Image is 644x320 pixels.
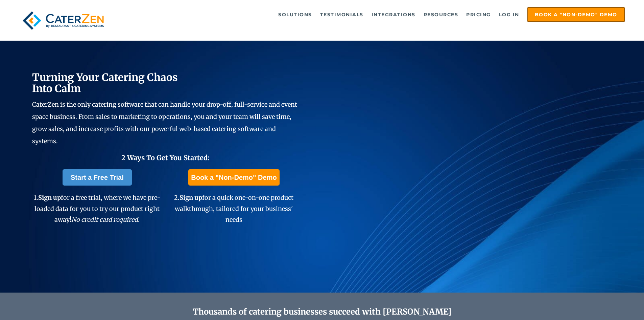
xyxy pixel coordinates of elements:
a: Resources [420,8,462,21]
img: caterzen [19,7,107,34]
a: Pricing [463,8,494,21]
a: Book a "Non-Demo" Demo [188,169,279,186]
span: 2. for a quick one-on-one product walkthrough, tailored for your business' needs [174,194,293,223]
span: 2 Ways To Get You Started: [121,153,210,162]
a: Integrations [368,8,419,21]
span: Sign up [38,194,61,201]
span: 1. for a free trial, where we have pre-loaded data for you to try our product right away! [34,194,160,223]
em: No credit card required. [71,216,140,223]
a: Start a Free Trial [63,169,132,186]
a: Log in [496,8,523,21]
h2: Thousands of catering businesses succeed with [PERSON_NAME] [65,307,580,317]
a: Solutions [275,8,315,21]
a: Testimonials [317,8,367,21]
div: Navigation Menu [123,7,625,22]
a: Book a "Non-Demo" Demo [527,7,625,22]
span: CaterZen is the only catering software that can handle your drop-off, full-service and event spac... [32,101,297,145]
span: Sign up [180,194,202,201]
span: Turning Your Catering Chaos Into Calm [32,71,178,95]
